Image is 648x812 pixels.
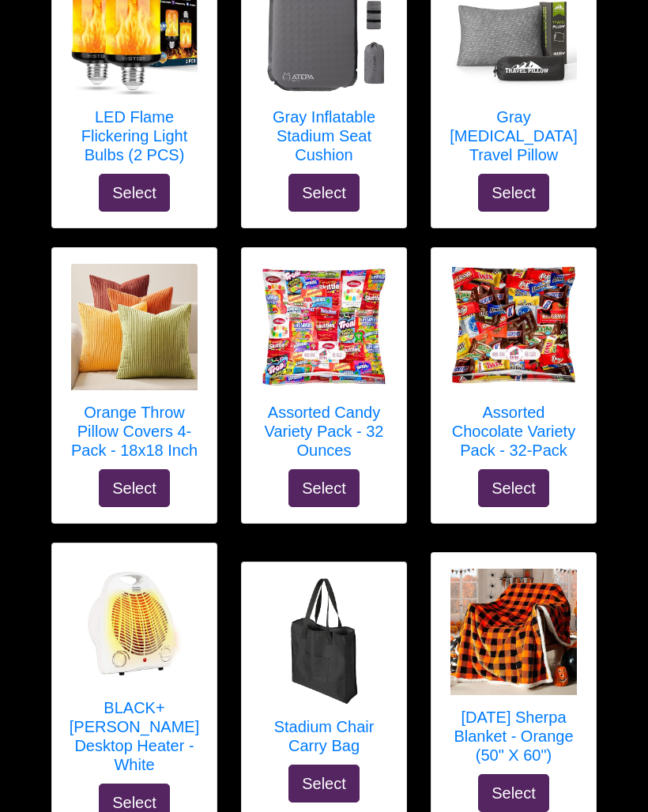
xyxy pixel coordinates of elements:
a: Halloween Sherpa Blanket - Orange (50" X 60") [DATE] Sherpa Blanket - Orange (50" X 60") [447,569,580,774]
button: Select [478,174,549,212]
button: Select [478,774,549,812]
img: Assorted Chocolate Variety Pack - 32-Pack [450,264,577,390]
img: Assorted Candy Variety Pack - 32 Ounces [261,264,387,390]
h5: Assorted Candy Variety Pack - 32 Ounces [258,403,390,460]
h5: [DATE] Sherpa Blanket - Orange (50" X 60") [447,708,580,765]
button: Select [99,174,170,212]
h5: LED Flame Flickering Light Bulbs (2 PCS) [68,107,201,164]
h5: Assorted Chocolate Variety Pack - 32-Pack [447,403,580,460]
img: BLACK+DECKER Desktop Heater - White [71,559,198,686]
h5: Orange Throw Pillow Covers 4-Pack - 18x18 Inch [68,403,201,460]
button: Select [99,469,170,507]
button: Select [288,765,360,803]
img: Stadium Chair Carry Bag [261,578,387,705]
button: Select [288,174,360,212]
img: Halloween Sherpa Blanket - Orange (50" X 60") [450,569,577,695]
h5: Gray [MEDICAL_DATA] Travel Pillow [447,107,580,164]
a: Orange Throw Pillow Covers 4-Pack - 18x18 Inch Orange Throw Pillow Covers 4-Pack - 18x18 Inch [68,264,201,469]
h5: Stadium Chair Carry Bag [258,717,390,755]
h5: BLACK+[PERSON_NAME] Desktop Heater - White [68,698,201,774]
a: Assorted Chocolate Variety Pack - 32-Pack Assorted Chocolate Variety Pack - 32-Pack [447,264,580,469]
button: Select [288,469,360,507]
a: Stadium Chair Carry Bag Stadium Chair Carry Bag [258,578,390,765]
button: Select [478,469,549,507]
a: BLACK+DECKER Desktop Heater - White BLACK+[PERSON_NAME] Desktop Heater - White [68,559,201,784]
img: Orange Throw Pillow Covers 4-Pack - 18x18 Inch [71,264,198,390]
a: Assorted Candy Variety Pack - 32 Ounces Assorted Candy Variety Pack - 32 Ounces [258,264,390,469]
h5: Gray Inflatable Stadium Seat Cushion [258,107,390,164]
